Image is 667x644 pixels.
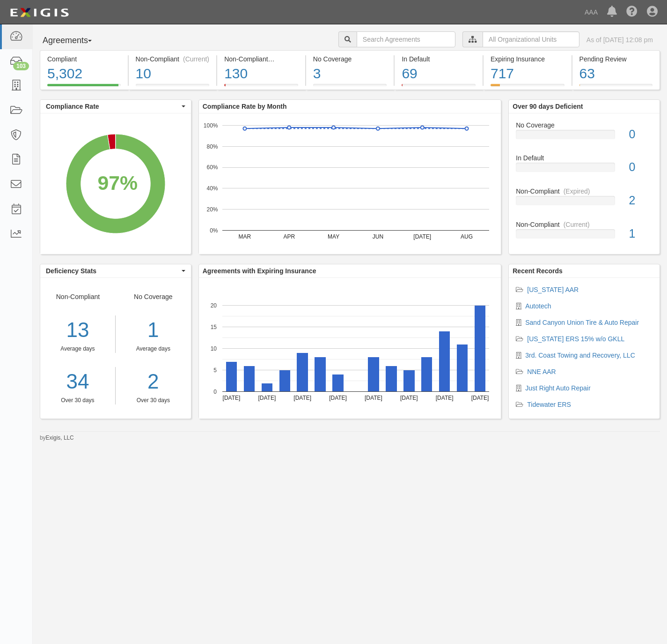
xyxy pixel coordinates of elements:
[572,84,660,91] a: Pending Review63
[210,227,218,233] text: 0%
[224,54,298,64] div: Non-Compliant (Expired)
[199,278,501,419] svg: A chart.
[40,397,115,404] div: Over 30 days
[199,113,501,254] svg: A chart.
[525,302,551,310] a: Autotech
[372,233,383,240] text: JUN
[516,120,652,154] a: No Coverage0
[213,388,217,395] text: 0
[313,64,387,84] div: 3
[136,64,210,84] div: 10
[40,315,115,345] div: 13
[46,434,74,441] a: Exigis, LLC
[40,100,191,113] button: Compliance Rate
[210,323,217,330] text: 15
[123,345,184,353] div: Average days
[626,7,638,18] i: Help Center - Complianz
[579,54,653,64] div: Pending Review
[622,225,660,242] div: 1
[509,153,660,163] div: In Default
[622,126,660,143] div: 0
[483,31,579,47] input: All Organizational Units
[509,187,660,196] div: Non-Compliant
[525,352,635,359] a: 3rd. Coast Towing and Recovery, LLC
[525,384,590,392] a: Just Right Auto Repair
[210,302,217,308] text: 20
[293,395,311,401] text: [DATE]
[183,54,209,64] div: (Current)
[527,286,579,293] a: [US_STATE] AAR
[136,54,210,64] div: Non-Compliant (Current)
[509,220,660,229] div: Non-Compliant
[516,153,652,187] a: In Default0
[40,292,116,404] div: Non-Compliant
[313,54,387,64] div: No Coverage
[206,143,218,150] text: 80%
[47,64,121,84] div: 5,302
[116,292,191,404] div: No Coverage
[47,54,121,64] div: Compliant
[258,395,276,401] text: [DATE]
[213,367,217,373] text: 5
[513,267,563,275] b: Recent Records
[203,103,287,110] b: Compliance Rate by Month
[413,233,431,240] text: [DATE]
[402,64,476,84] div: 69
[123,397,184,404] div: Over 30 days
[586,35,653,45] div: As of [DATE] 12:08 pm
[40,113,191,254] svg: A chart.
[516,220,652,246] a: Non-Compliant(Current)1
[527,335,624,343] a: [US_STATE] ERS 15% w/o GKLL
[622,159,660,176] div: 0
[40,84,128,91] a: Compliant5,302
[516,187,652,220] a: Non-Compliant(Expired)2
[40,31,110,50] button: Agreements
[400,395,418,401] text: [DATE]
[210,345,217,352] text: 10
[204,122,218,128] text: 100%
[40,367,115,397] a: 34
[272,54,299,64] div: (Expired)
[123,367,184,397] a: 2
[98,169,138,197] div: 97%
[123,315,184,345] div: 1
[206,206,218,213] text: 20%
[238,233,251,240] text: MAR
[491,54,564,64] div: Expiring Insurance
[365,395,382,401] text: [DATE]
[527,368,556,375] a: NNE AAR
[206,164,218,171] text: 60%
[580,3,602,22] a: AAA
[395,84,483,91] a: In Default69
[40,345,115,353] div: Average days
[40,264,191,277] button: Deficiency Stats
[513,103,583,110] b: Over 90 days Deficient
[402,54,476,64] div: In Default
[7,4,72,21] img: logo-5460c22ac91f19d4615b14bd174203de0afe785f0fc80cf4dbbc73dc1793850b.png
[484,84,572,91] a: Expiring Insurance717
[328,233,339,240] text: MAY
[13,62,29,70] div: 103
[129,84,217,91] a: Non-Compliant(Current)10
[471,395,489,401] text: [DATE]
[564,220,590,229] div: (Current)
[306,84,394,91] a: No Coverage3
[283,233,295,240] text: APR
[203,267,316,275] b: Agreements with Expiring Insurance
[206,185,218,192] text: 40%
[357,31,455,47] input: Search Agreements
[46,266,179,276] span: Deficiency Stats
[509,120,660,130] div: No Coverage
[40,434,74,442] small: by
[217,84,305,91] a: Non-Compliant(Expired)130
[222,395,240,401] text: [DATE]
[436,395,454,401] text: [DATE]
[622,192,660,209] div: 2
[564,187,590,196] div: (Expired)
[525,319,639,326] a: Sand Canyon Union Tire & Auto Repair
[46,102,179,111] span: Compliance Rate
